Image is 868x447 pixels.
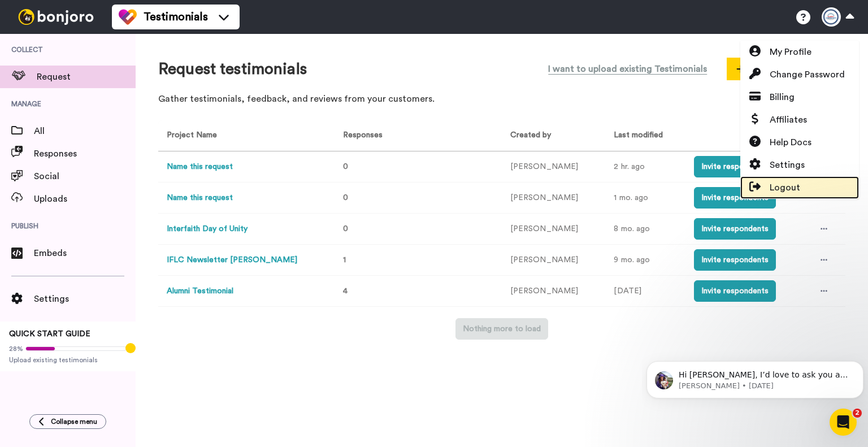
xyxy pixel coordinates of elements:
iframe: Intercom live chat [830,409,857,436]
span: Embeds [34,246,136,260]
span: 0 [343,225,348,233]
button: Invite respondents [694,187,776,209]
span: 28% [9,344,23,353]
button: Collapse menu [29,414,106,429]
td: [PERSON_NAME] [502,245,605,276]
a: Logout [740,176,859,199]
span: QUICK START GUIDE [9,330,90,338]
button: I want to upload existing Testimonials [540,57,715,81]
a: Billing [740,86,859,109]
button: Invite respondents [694,249,776,271]
a: My Profile [740,41,859,63]
span: Settings [770,158,805,172]
a: Settings [740,154,859,176]
span: Social [34,170,136,183]
th: Created by [502,120,605,151]
td: [PERSON_NAME] [502,276,605,307]
span: Billing [770,90,795,104]
a: Affiliates [740,109,859,131]
span: Responses [338,131,383,139]
h1: Request testimonials [158,60,307,78]
span: Affiliates [770,113,807,127]
img: bj-logo-header-white.svg [14,9,98,25]
button: IFLC Newsletter [PERSON_NAME] [167,254,297,266]
span: Settings [34,292,136,306]
span: Uploads [34,192,136,206]
span: 0 [343,194,348,202]
td: 1 mo. ago [605,183,685,214]
td: [PERSON_NAME] [502,183,605,214]
a: Change Password [740,63,859,86]
span: Change Password [770,68,845,81]
span: Create new request [736,62,836,76]
button: Alumni Testimonial [167,285,233,297]
td: [PERSON_NAME] [502,214,605,245]
button: Invite respondents [694,156,776,177]
button: Create new request [727,58,845,80]
span: Request [37,70,136,84]
span: 1 [343,256,346,264]
button: Invite respondents [694,218,776,240]
td: 9 mo. ago [605,245,685,276]
span: All [34,124,136,138]
span: Testimonials [144,9,208,25]
button: Nothing more to load [455,318,548,340]
img: tm-color.svg [119,8,137,26]
td: 8 mo. ago [605,214,685,245]
span: 4 [343,287,348,295]
p: Gather testimonials, feedback, and reviews from your customers. [158,93,845,106]
div: Tooltip anchor [125,343,136,353]
button: Interfaith Day of Unity [167,223,248,235]
span: 0 [343,163,348,171]
button: Name this request [167,192,233,204]
td: [DATE] [605,276,685,307]
button: Name this request [167,161,233,173]
span: My Profile [770,45,811,59]
span: I want to upload existing Testimonials [548,62,707,76]
td: 2 hr. ago [605,151,685,183]
span: Logout [770,181,800,194]
td: [PERSON_NAME] [502,151,605,183]
span: Upload existing testimonials [9,355,127,364]
span: Responses [34,147,136,160]
iframe: Intercom notifications message [642,337,868,416]
a: Help Docs [740,131,859,154]
button: Invite respondents [694,280,776,302]
span: Collapse menu [51,417,97,426]
th: Last modified [605,120,685,151]
span: Help Docs [770,136,811,149]
th: Project Name [158,120,330,151]
span: 2 [853,409,862,418]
